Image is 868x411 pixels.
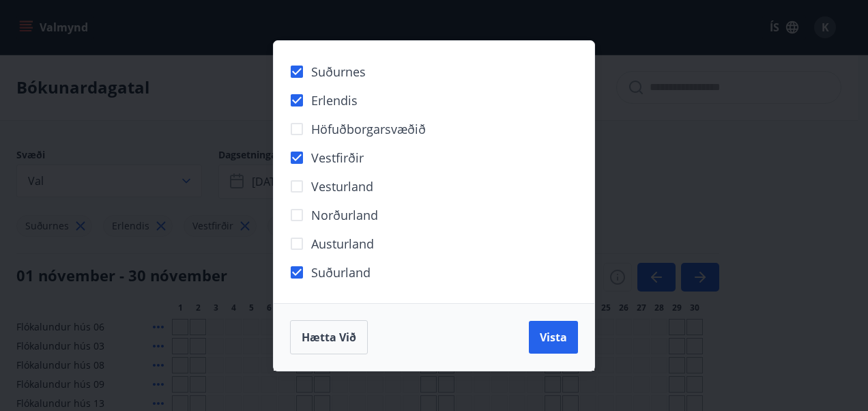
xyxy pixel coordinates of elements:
span: Norðurland [311,206,378,224]
span: Vestfirðir [311,149,364,167]
span: Suðurland [311,264,371,281]
span: Austurland [311,235,374,253]
span: Erlendis [311,91,358,109]
span: Hætta við [302,330,356,345]
button: Vista [529,321,578,354]
button: Hætta við [290,320,368,354]
span: Suðurnes [311,63,366,81]
span: Vista [540,330,567,345]
span: Vesturland [311,178,373,195]
span: Höfuðborgarsvæðið [311,120,426,138]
